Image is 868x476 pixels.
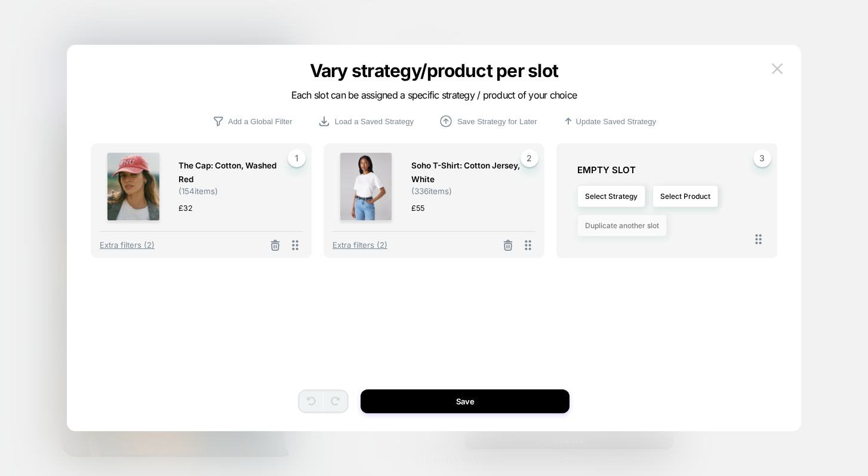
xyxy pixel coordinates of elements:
[9,6,227,24] div: Free shipping to [GEOGRAPHIC_DATA] above AU$300.00
[559,115,660,128] button: Update Saved Strategy
[411,159,524,186] span: Soho T-Shirt: Cotton Jersey, White
[577,164,768,176] div: EMPTY SLOT
[457,117,537,126] p: Save Strategy for Later
[435,113,541,129] button: Save Strategy for Later
[113,53,198,64] a: Trousers and Shorts
[340,152,393,221] img: 18682676_WNU-STS-CJ-W_model_1.jpg
[652,185,718,207] button: Select Product
[314,114,417,128] button: Load a Saved Strategy
[115,64,159,75] a: SHOP ALL
[39,64,90,75] a: Accessories
[291,89,577,101] span: Each slot can be assigned a specific strategy / product of your choice
[208,60,660,81] p: Vary strategy/product per slot
[577,214,667,237] button: Duplicate another slot
[576,117,656,126] p: Update Saved Strategy
[55,41,79,53] a: Shirts
[521,149,538,167] span: 2
[82,41,183,53] a: Jumpers and Cardigans
[361,389,570,413] button: Save
[92,64,113,75] a: Edits
[35,53,110,64] a: Tops and Blouses
[335,117,414,126] p: Load a Saved Strategy
[411,186,452,196] span: ( 336 items)
[577,185,645,207] button: Select Strategy
[411,202,424,214] span: £ 55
